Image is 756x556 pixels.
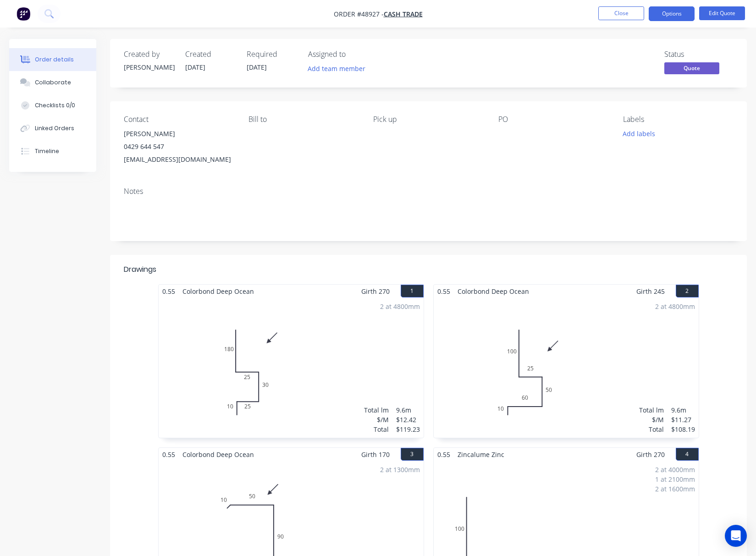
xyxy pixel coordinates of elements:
[636,285,665,298] span: Girth 245
[9,48,96,71] button: Order details
[159,448,179,461] span: 0.55
[334,10,384,18] span: Order #48927 -
[248,115,359,124] div: Bill to
[671,424,695,434] div: $108.19
[664,62,719,74] span: Quote
[9,117,96,140] button: Linked Orders
[35,55,74,64] div: Order details
[124,62,174,72] div: [PERSON_NAME]
[124,153,234,166] div: [EMAIL_ADDRESS][DOMAIN_NAME]
[380,302,420,311] div: 2 at 4800mm
[124,115,234,124] div: Contact
[35,147,59,155] div: Timeline
[364,405,389,415] div: Total lm
[676,285,699,297] button: 2
[598,6,644,20] button: Close
[639,424,664,434] div: Total
[124,140,234,153] div: 0429 644 547
[664,50,733,59] div: Status
[9,140,96,163] button: Timeline
[308,62,370,75] button: Add team member
[364,415,389,424] div: $/M
[623,115,733,124] div: Labels
[655,474,695,484] div: 1 at 2100mm
[185,50,236,59] div: Created
[401,448,424,461] button: 3
[124,264,156,275] div: Drawings
[17,7,30,21] img: Factory
[676,448,699,461] button: 4
[649,6,695,21] button: Options
[454,448,508,461] span: Zincalume Zinc
[185,63,205,72] span: [DATE]
[454,285,533,298] span: Colorbond Deep Ocean
[639,405,664,415] div: Total lm
[401,285,424,297] button: 1
[655,465,695,474] div: 2 at 4000mm
[434,298,699,438] div: 0106050251002 at 4800mmTotal lm$/MTotal9.6m$11.27$108.19
[9,71,96,94] button: Collaborate
[373,115,483,124] div: Pick up
[434,285,454,298] span: 0.55
[384,10,423,18] a: Cash Trade
[434,448,454,461] span: 0.55
[618,127,660,140] button: Add labels
[124,127,234,166] div: [PERSON_NAME]0429 644 547[EMAIL_ADDRESS][DOMAIN_NAME]
[247,50,297,59] div: Required
[725,525,747,547] div: Open Intercom Messenger
[655,302,695,311] div: 2 at 4800mm
[639,415,664,424] div: $/M
[179,448,258,461] span: Colorbond Deep Ocean
[124,127,234,140] div: [PERSON_NAME]
[396,415,420,424] div: $12.42
[396,405,420,415] div: 9.6m
[380,465,420,474] div: 2 at 1300mm
[35,101,75,110] div: Checklists 0/0
[35,124,74,132] div: Linked Orders
[671,415,695,424] div: $11.27
[671,405,695,415] div: 9.6m
[636,448,665,461] span: Girth 270
[9,94,96,117] button: Checklists 0/0
[159,298,424,438] div: 0180253025102 at 4800mmTotal lm$/MTotal9.6m$12.42$119.23
[699,6,745,20] button: Edit Quote
[664,62,719,76] button: Quote
[308,50,400,59] div: Assigned to
[124,187,733,196] div: Notes
[179,285,258,298] span: Colorbond Deep Ocean
[396,424,420,434] div: $119.23
[361,285,390,298] span: Girth 270
[35,78,71,87] div: Collaborate
[655,484,695,494] div: 2 at 1600mm
[124,50,174,59] div: Created by
[303,62,370,75] button: Add team member
[247,63,267,72] span: [DATE]
[361,448,390,461] span: Girth 170
[498,115,608,124] div: PO
[159,285,179,298] span: 0.55
[364,424,389,434] div: Total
